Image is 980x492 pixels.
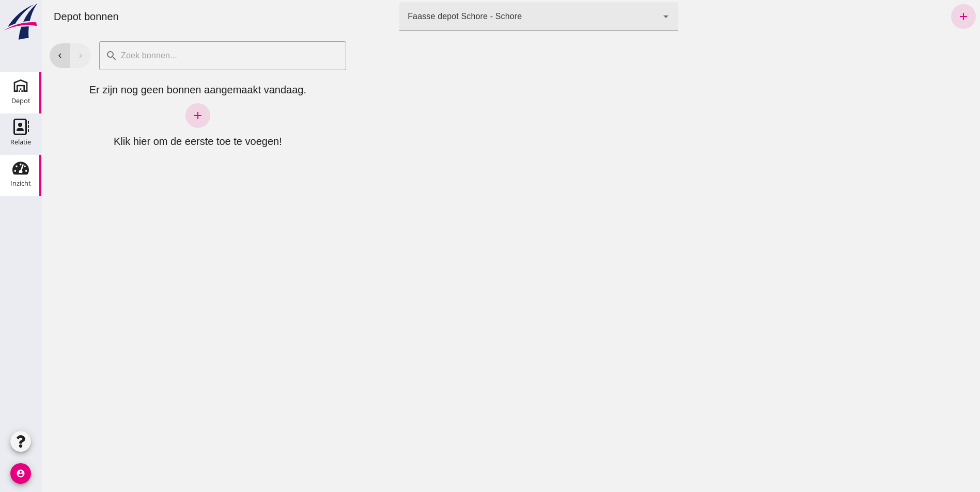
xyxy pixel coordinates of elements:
i: search [64,50,76,62]
img: logo-small.a267ee39.svg [2,3,39,41]
i: add [916,10,928,23]
div: Depot bonnen [4,9,86,24]
div: Er zijn nog geen bonnen aangemaakt vandaag. Klik hier om de eerste toe te voegen! [8,83,305,149]
i: arrow_drop_down [618,10,631,23]
div: Relatie [10,139,31,145]
div: Depot [11,97,30,104]
div: Faasse depot Schore - Schore [366,10,480,23]
i: account_circle [10,463,31,484]
input: Zoek bonnen... [76,41,299,70]
i: chevron_left [14,51,23,60]
i: add [150,109,163,122]
div: Inzicht [10,180,31,187]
